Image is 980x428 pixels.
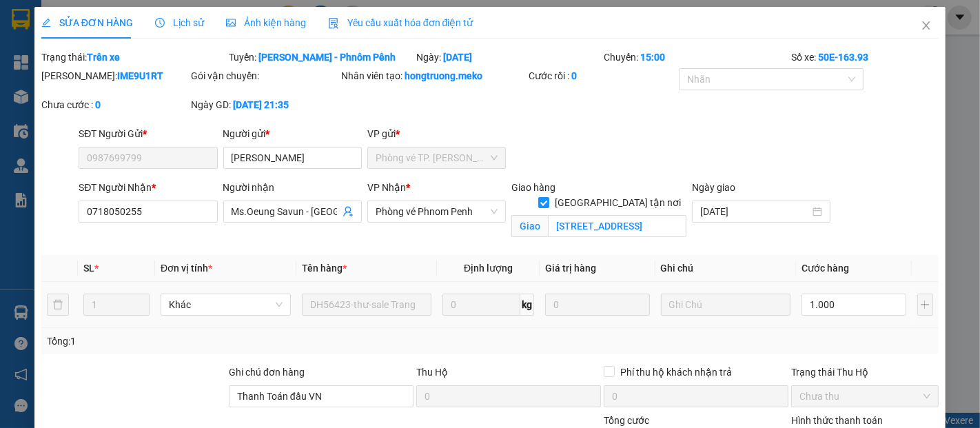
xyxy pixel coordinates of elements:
span: Phòng vé TP. Hồ Chí Minh [376,147,498,168]
div: Cước rồi : [529,68,676,83]
span: Tên hàng [302,263,347,274]
input: Giao tận nơi [548,215,686,237]
input: Ghi Chú [661,294,791,316]
b: 0 [571,70,577,81]
input: 0 [545,294,649,316]
div: [PERSON_NAME]: [41,68,189,83]
div: Trạng thái: [40,50,227,65]
b: 15:00 [640,52,665,63]
b: 50E-163.93 [818,52,868,63]
div: SĐT Người Gửi [79,126,217,141]
span: Giao [511,215,548,237]
div: Người nhận [223,180,362,195]
span: Phòng vé Phnom Penh [376,201,498,222]
div: Người gửi [223,126,362,141]
span: Lịch sử [155,17,204,28]
button: plus [917,294,934,316]
span: SỬA ĐƠN HÀNG [41,17,133,28]
div: Ngày GD: [192,97,339,112]
label: Hình thức thanh toán [791,415,883,426]
b: [DATE] [443,52,472,63]
b: hongtruong.meko [405,70,482,81]
span: Chưa thu [799,386,930,407]
div: Trạng thái Thu Hộ [791,365,939,380]
div: Tổng: 1 [47,334,379,349]
span: Định lượng [464,263,513,274]
div: VP gửi [367,126,506,141]
span: close [921,20,932,31]
label: Ngày giao [692,182,735,193]
input: VD: Bàn, Ghế [302,294,432,316]
span: Cước hàng [802,263,849,274]
b: IME9U1RT [117,70,163,81]
span: VP Nhận [367,182,406,193]
div: Gói vận chuyển: [192,68,339,83]
span: Tổng cước [604,415,649,426]
div: Chuyến: [602,50,790,65]
span: picture [226,18,236,28]
th: Ghi chú [655,255,797,282]
span: SL [83,263,94,274]
b: 0 [95,99,101,110]
b: Trên xe [87,52,120,63]
div: Tuyến: [227,50,415,65]
div: Ngày: [415,50,602,65]
img: icon [328,18,339,29]
div: Số xe: [790,50,940,65]
span: user-add [343,206,354,217]
button: delete [47,294,69,316]
b: [PERSON_NAME] - Phnôm Pênh [258,52,396,63]
div: SĐT Người Nhận [79,180,217,195]
span: Ảnh kiện hàng [226,17,306,28]
input: Ngày giao [700,204,810,219]
div: Nhân viên tạo: [341,68,526,83]
div: Chưa cước : [41,97,189,112]
span: Thu Hộ [416,367,448,378]
span: kg [520,294,534,316]
input: Ghi chú đơn hàng [229,385,414,407]
span: Yêu cầu xuất hóa đơn điện tử [328,17,473,28]
label: Ghi chú đơn hàng [229,367,305,378]
span: clock-circle [155,18,165,28]
span: Đơn vị tính [161,263,212,274]
button: Close [907,7,946,45]
span: Giá trị hàng [545,263,596,274]
span: Giao hàng [511,182,555,193]
span: [GEOGRAPHIC_DATA] tận nơi [549,195,686,210]
b: [DATE] 21:35 [234,99,289,110]
span: Phí thu hộ khách nhận trả [615,365,737,380]
span: Khác [169,294,283,315]
span: edit [41,18,51,28]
